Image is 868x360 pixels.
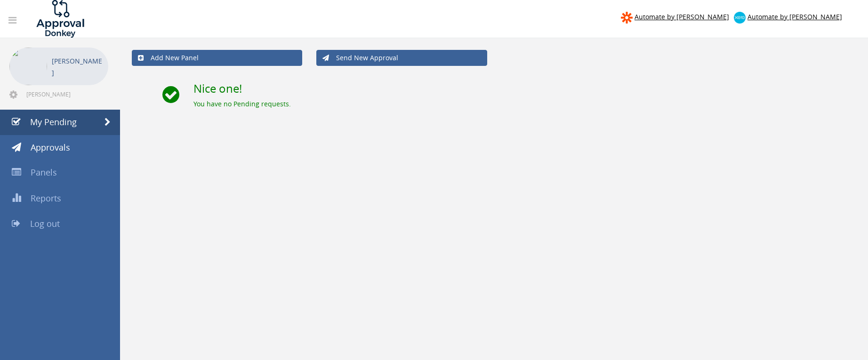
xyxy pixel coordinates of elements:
[31,192,61,204] span: Reports
[193,82,856,95] h2: Nice one!
[621,12,633,24] img: zapier-logomark.png
[30,116,77,128] span: My Pending
[31,167,57,178] span: Panels
[635,12,729,21] span: Automate by [PERSON_NAME]
[132,50,302,66] a: Add New Panel
[30,218,60,229] span: Log out
[193,99,856,109] div: You have no Pending requests.
[316,50,487,66] a: Send New Approval
[734,12,746,24] img: xero-logo.png
[747,12,842,21] span: Automate by [PERSON_NAME]
[26,90,106,98] span: [PERSON_NAME][EMAIL_ADDRESS][DOMAIN_NAME]
[31,142,70,153] span: Approvals
[52,55,104,79] p: [PERSON_NAME]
